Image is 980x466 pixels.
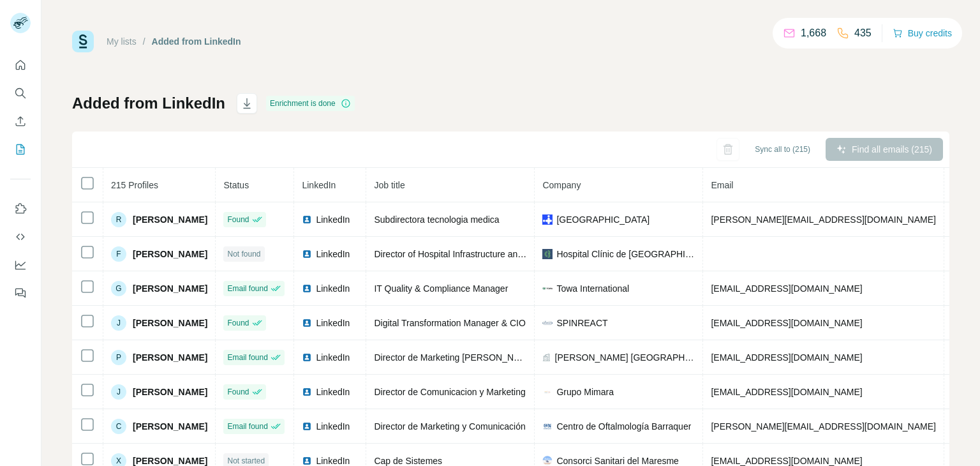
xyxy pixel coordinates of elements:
[133,248,207,260] span: [PERSON_NAME]
[133,317,207,329] span: [PERSON_NAME]
[556,317,607,329] span: SPINREACT
[227,352,267,363] span: Email found
[227,421,267,432] span: Email found
[302,283,312,294] img: LinkedIn logo
[556,420,691,433] span: Centro de Oftalmología Barraquer
[143,35,145,48] li: /
[302,318,312,328] img: LinkedIn logo
[111,419,126,434] div: C
[374,421,525,432] span: Director de Marketing y Comunicación
[711,283,862,294] span: [EMAIL_ADDRESS][DOMAIN_NAME]
[711,180,733,190] span: Email
[266,96,355,111] div: Enrichment is done
[746,140,819,159] button: Sync all to (215)
[854,26,872,41] p: 435
[107,36,137,47] a: My lists
[542,318,553,328] img: company-logo
[111,212,126,227] div: R
[374,249,619,259] span: Director of Hospital Infrastructure and Biomedical Engineering
[542,180,581,190] span: Company
[227,317,249,329] span: Found
[556,282,629,295] span: Towa International
[10,82,31,105] button: Search
[133,351,207,364] span: [PERSON_NAME]
[10,253,31,276] button: Dashboard
[10,282,31,304] button: Feedback
[227,283,267,294] span: Email found
[10,54,31,77] button: Quick start
[542,421,553,432] img: company-logo
[72,93,225,114] h1: Added from LinkedIn
[556,248,695,260] span: Hospital Clínic de [GEOGRAPHIC_DATA]
[542,387,553,397] img: company-logo
[374,214,499,225] span: Subdirectora tecnologia medica
[72,31,94,52] img: Surfe Logo
[111,246,126,262] div: F
[316,317,350,329] span: LinkedIn
[374,283,508,294] span: IT Quality & Compliance Manager
[302,421,312,432] img: LinkedIn logo
[755,144,810,155] span: Sync all to (215)
[374,352,741,363] span: Director de Marketing [PERSON_NAME] y Custom Made en [PERSON_NAME] España S.A.
[10,138,31,161] button: My lists
[227,386,249,398] span: Found
[111,315,126,331] div: J
[302,456,312,466] img: LinkedIn logo
[152,35,241,48] div: Added from LinkedIn
[302,352,312,363] img: LinkedIn logo
[711,456,862,466] span: [EMAIL_ADDRESS][DOMAIN_NAME]
[133,420,207,433] span: [PERSON_NAME]
[223,180,249,190] span: Status
[10,197,31,220] button: Use Surfe on LinkedIn
[302,249,312,259] img: LinkedIn logo
[555,351,695,364] span: [PERSON_NAME] [GEOGRAPHIC_DATA].
[316,386,350,398] span: LinkedIn
[893,24,952,42] button: Buy credits
[133,213,207,226] span: [PERSON_NAME]
[302,214,312,225] img: LinkedIn logo
[302,180,336,190] span: LinkedIn
[111,281,126,296] div: G
[111,350,126,365] div: P
[542,214,553,225] img: company-logo
[542,283,553,294] img: company-logo
[133,282,207,295] span: [PERSON_NAME]
[227,214,249,225] span: Found
[711,421,935,432] span: [PERSON_NAME][EMAIL_ADDRESS][DOMAIN_NAME]
[374,456,442,466] span: Cap de Sistemes
[316,351,350,364] span: LinkedIn
[10,225,31,248] button: Use Surfe API
[542,249,553,259] img: company-logo
[374,318,525,328] span: Digital Transformation Manager & CIO
[316,282,350,295] span: LinkedIn
[111,180,158,190] span: 215 Profiles
[374,180,405,190] span: Job title
[316,420,350,433] span: LinkedIn
[316,248,350,260] span: LinkedIn
[542,456,553,466] img: company-logo
[711,318,862,328] span: [EMAIL_ADDRESS][DOMAIN_NAME]
[10,110,31,133] button: Enrich CSV
[711,352,862,363] span: [EMAIL_ADDRESS][DOMAIN_NAME]
[111,384,126,400] div: J
[316,213,350,226] span: LinkedIn
[711,214,935,225] span: [PERSON_NAME][EMAIL_ADDRESS][DOMAIN_NAME]
[302,387,312,397] img: LinkedIn logo
[374,387,525,397] span: Director de Comunicacion y Marketing
[801,26,826,41] p: 1,668
[711,387,862,397] span: [EMAIL_ADDRESS][DOMAIN_NAME]
[227,248,260,260] span: Not found
[556,213,650,226] span: [GEOGRAPHIC_DATA]
[133,386,207,398] span: [PERSON_NAME]
[556,386,613,398] span: Grupo Mimara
